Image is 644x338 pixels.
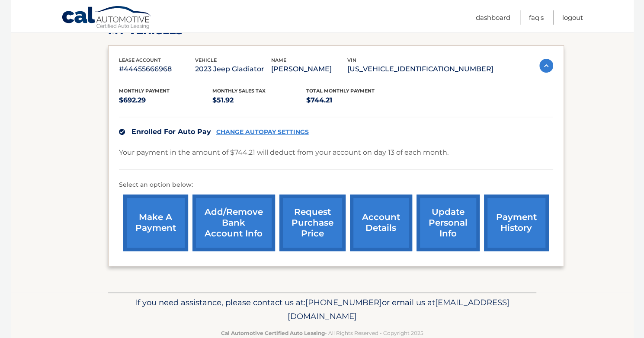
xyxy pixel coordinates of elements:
[123,195,188,251] a: make a payment
[305,297,382,307] span: [PHONE_NUMBER]
[195,63,271,75] p: 2023 Jeep Gladiator
[114,328,531,338] p: - All Rights Reserved - Copyright 2025
[119,94,213,106] p: $692.29
[119,129,125,135] img: check.svg
[347,57,356,63] span: vin
[212,94,306,106] p: $51.92
[562,10,583,25] a: Logout
[347,63,493,75] p: [US_VEHICLE_IDENTIFICATION_NUMBER]
[216,128,309,136] a: CHANGE AUTOPAY SETTINGS
[306,88,375,94] span: Total Monthly Payment
[417,195,480,251] a: update personal info
[529,10,544,25] a: FAQ's
[271,63,347,75] p: [PERSON_NAME]
[119,180,553,190] p: Select an option below:
[119,147,449,159] p: Your payment in the amount of $744.21 will deduct from your account on day 13 of each month.
[119,63,195,75] p: #44455666968
[484,195,549,251] a: payment history
[195,57,217,63] span: vehicle
[271,57,286,63] span: name
[192,195,275,251] a: Add/Remove bank account info
[279,195,346,251] a: request purchase price
[119,88,170,94] span: Monthly Payment
[350,195,412,251] a: account details
[476,10,510,25] a: Dashboard
[119,57,161,63] span: lease account
[539,59,553,73] img: accordion-active.svg
[114,296,531,323] p: If you need assistance, please contact us at: or email us at
[212,88,266,94] span: Monthly sales Tax
[61,6,152,31] a: Cal Automotive
[131,128,211,136] span: Enrolled For Auto Pay
[306,94,400,106] p: $744.21
[221,330,325,336] strong: Cal Automotive Certified Auto Leasing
